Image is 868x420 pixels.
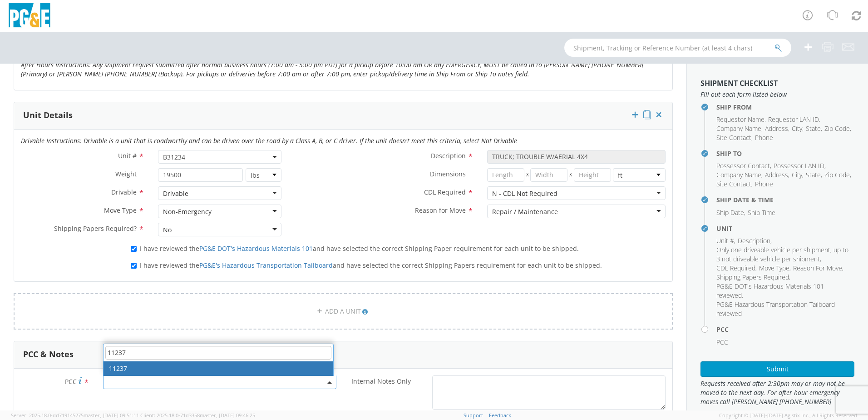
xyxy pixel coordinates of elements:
span: Dimensions [430,170,466,178]
li: , [765,124,789,133]
input: Shipment, Tracking or Reference Number (at least 4 chars) [564,39,791,57]
strong: Shipment Checklist [700,78,778,88]
span: Only one driveable vehicle per shipment, up to 3 not driveable vehicle per shipment [716,245,848,263]
span: Phone [755,133,773,142]
span: Description [738,236,770,245]
i: After Hours Instructions: Any shipment request submitted after normal business hours (7:00 am - 5... [21,60,643,78]
li: 11237 [104,361,333,376]
input: Height [574,168,611,182]
span: Move Type [759,264,789,272]
h4: Ship From [716,104,854,110]
span: Zip Code [824,124,850,133]
span: PG&E Hazardous Transportation Tailboard reviewed [716,300,835,318]
span: Shipping Papers Required? [54,224,137,233]
span: Unit # [118,151,137,160]
a: Feedback [489,412,511,419]
span: State [806,124,821,133]
span: Zip Code [824,170,850,179]
h3: PCC & Notes [23,350,74,359]
span: Drivable [111,188,137,196]
span: Description [431,151,466,160]
button: Submit [700,361,854,377]
span: PCC [716,338,728,346]
div: No [163,225,172,235]
span: Server: 2025.18.0-dd719145275 [11,412,139,419]
i: Drivable Instructions: Drivable is a unit that is roadworthy and can be driven over the road by a... [21,136,517,145]
input: Width [530,168,567,182]
span: X [567,168,574,182]
span: City [792,124,802,133]
span: Unit # [716,236,734,245]
li: , [824,170,851,180]
span: Internal Notes Only [351,377,411,385]
span: PG&E DOT's Hazardous Materials 101 reviewed [716,282,824,300]
span: Shipping Papers Required [716,273,789,281]
li: , [774,161,826,170]
span: Address [765,124,788,133]
img: pge-logo-06675f144f4cfa6a6814.png [7,3,52,30]
li: , [716,245,852,264]
h4: Ship Date & Time [716,196,854,203]
span: PCC [65,377,77,386]
span: Address [765,170,788,179]
li: , [768,115,820,124]
input: I have reviewed thePG&E's Hazardous Transportation Tailboardand have selected the correct Shippin... [131,263,137,269]
span: master, [DATE] 09:46:25 [200,412,255,419]
li: , [716,264,757,273]
span: B31234 [163,153,276,161]
li: , [716,133,753,142]
span: I have reviewed the and have selected the correct Shipping Paper requirement for each unit to be ... [140,244,579,253]
a: PG&E's Hazardous Transportation Tailboard [199,261,333,270]
span: Move Type [104,206,137,215]
span: State [806,170,821,179]
span: Site Contact [716,133,751,142]
li: , [765,170,789,180]
li: , [824,124,851,133]
span: Client: 2025.18.0-71d3358 [140,412,255,419]
li: , [793,264,843,273]
h4: PCC [716,326,854,333]
span: Copyright © [DATE]-[DATE] Agistix Inc., All Rights Reserved [719,412,857,419]
span: Ship Date [716,208,744,217]
span: Weight [115,170,137,178]
span: Requests received after 2:30pm may or may not be moved to the next day. For after hour emergency ... [700,379,854,406]
div: Drivable [163,189,188,198]
span: X [524,168,531,182]
li: , [716,273,790,282]
div: Non-Emergency [163,207,212,216]
span: Reason For Move [793,264,842,272]
div: N - CDL Not Required [492,189,557,198]
a: ADD A UNIT [14,293,673,330]
h3: Unit Details [23,111,73,120]
li: , [716,170,763,180]
span: Site Contact [716,180,751,188]
span: I have reviewed the and have selected the correct Shipping Papers requirement for each unit to be... [140,261,602,270]
li: , [716,115,766,124]
li: , [806,124,822,133]
span: CDL Required [716,264,755,272]
span: Fill out each form listed below [700,90,854,99]
li: , [716,208,745,217]
li: , [792,124,804,133]
li: , [716,236,735,245]
span: Phone [755,180,773,188]
div: Repair / Maintenance [492,207,558,216]
span: Company Name [716,170,761,179]
span: Possessor LAN ID [774,161,824,170]
span: City [792,170,802,179]
h4: Ship To [716,150,854,157]
li: , [759,264,791,273]
li: , [716,180,753,189]
span: master, [DATE] 09:51:11 [84,412,139,419]
a: PG&E DOT's Hazardous Materials 101 [199,244,313,253]
h4: Unit [716,225,854,232]
input: Length [487,168,524,182]
span: Requestor Name [716,115,764,124]
input: I have reviewed thePG&E DOT's Hazardous Materials 101and have selected the correct Shipping Paper... [131,246,137,252]
span: Ship Time [748,208,775,217]
span: Company Name [716,124,761,133]
span: Possessor Contact [716,161,770,170]
li: , [806,170,822,180]
span: Reason for Move [415,206,466,215]
li: , [738,236,772,245]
